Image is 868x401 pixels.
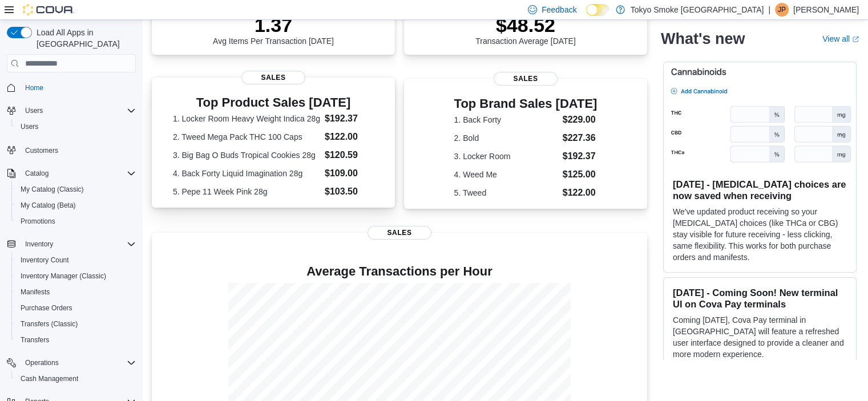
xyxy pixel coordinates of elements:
dt: 4. Back Forty Liquid Imagination 28g [173,168,320,179]
h3: [DATE] - Coming Soon! New terminal UI on Cova Pay terminals [673,287,847,310]
span: Customers [21,143,136,157]
a: View allExternal link [822,34,859,43]
span: Cash Management [21,374,78,383]
button: Catalog [2,165,140,181]
a: Inventory Count [16,253,74,267]
p: [PERSON_NAME] [793,3,859,17]
span: Users [21,122,38,131]
span: Catalog [21,167,136,180]
p: | [768,3,770,17]
span: Load All Apps in [GEOGRAPHIC_DATA] [32,27,136,50]
span: Inventory Count [21,256,69,265]
span: Users [25,106,43,115]
a: Inventory Manager (Classic) [16,269,111,283]
button: Inventory Manager (Classic) [11,268,140,284]
dt: 5. Pepe 11 Week Pink 28g [173,186,320,197]
button: Purchase Orders [11,300,140,316]
button: Promotions [11,213,140,229]
dt: 1. Locker Room Heavy Weight Indica 28g [173,113,320,124]
span: Transfers (Classic) [21,319,78,329]
button: Transfers [11,332,140,348]
h3: Top Brand Sales [DATE] [454,97,597,111]
span: Inventory Manager (Classic) [21,272,106,281]
button: Operations [21,356,63,370]
dd: $227.36 [563,131,597,145]
span: Home [25,83,43,92]
span: Transfers [16,333,136,347]
dd: $122.00 [563,186,597,200]
span: Promotions [16,214,136,228]
span: My Catalog (Beta) [21,201,76,210]
button: Users [21,104,47,118]
dd: $192.37 [325,112,374,125]
p: Tokyo Smoke [GEOGRAPHIC_DATA] [631,3,764,17]
span: Inventory Count [16,253,136,267]
span: Users [16,120,136,133]
span: Operations [21,356,136,370]
p: $48.52 [475,14,576,37]
span: Feedback [542,4,576,15]
a: Manifests [16,285,54,299]
span: JP [778,3,786,17]
span: Inventory [21,237,136,251]
dt: 2. Tweed Mega Pack THC 100 Caps [173,131,320,143]
button: Inventory [21,237,58,251]
h2: What's new [661,30,745,48]
span: Promotions [21,217,55,226]
dd: $122.00 [325,130,374,144]
div: Transaction Average [DATE] [475,14,576,46]
span: Operations [25,358,59,367]
button: Inventory [2,236,140,252]
span: Home [21,80,136,95]
a: My Catalog (Beta) [16,199,80,212]
p: We've updated product receiving so your [MEDICAL_DATA] choices (like THCa or CBG) stay visible fo... [673,206,847,263]
span: Cash Management [16,372,136,386]
dt: 4. Weed Me [454,169,558,180]
dt: 3. Locker Room [454,151,558,162]
button: Transfers (Classic) [11,316,140,332]
img: Cova [23,4,74,15]
a: Cash Management [16,372,83,386]
button: Users [2,103,140,119]
span: My Catalog (Classic) [16,183,136,196]
svg: External link [852,36,859,43]
button: Cash Management [11,371,140,387]
span: Users [21,104,136,118]
button: My Catalog (Beta) [11,197,140,213]
dd: $192.37 [563,149,597,163]
dd: $229.00 [563,113,597,127]
a: Purchase Orders [16,301,77,315]
h3: [DATE] - [MEDICAL_DATA] choices are now saved when receiving [673,179,847,201]
dd: $109.00 [325,167,374,180]
span: Manifests [16,285,136,299]
span: My Catalog (Beta) [16,199,136,212]
dt: 3. Big Bag O Buds Tropical Cookies 28g [173,149,320,161]
button: Catalog [21,167,53,180]
a: Users [16,120,43,133]
span: Inventory Manager (Classic) [16,269,136,283]
input: Dark Mode [586,4,610,16]
span: Sales [494,72,558,86]
dt: 1. Back Forty [454,114,558,125]
a: Transfers [16,333,54,347]
span: Transfers [21,335,49,345]
span: Manifests [21,287,50,297]
span: Customers [25,146,58,155]
button: Users [11,119,140,135]
span: Purchase Orders [16,301,136,315]
button: My Catalog (Classic) [11,181,140,197]
span: Sales [368,226,431,240]
div: Jonathan Penheiro [775,3,789,17]
dd: $103.50 [325,185,374,199]
button: Home [2,79,140,96]
button: Manifests [11,284,140,300]
h3: Top Product Sales [DATE] [173,96,374,110]
h4: Average Transactions per Hour [161,265,638,278]
span: Transfers (Classic) [16,317,136,331]
p: Coming [DATE], Cova Pay terminal in [GEOGRAPHIC_DATA] will feature a refreshed user interface des... [673,314,847,360]
dt: 5. Tweed [454,187,558,199]
dd: $125.00 [563,168,597,181]
span: Dark Mode [586,16,587,17]
span: My Catalog (Classic) [21,185,84,194]
span: Sales [241,71,305,84]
